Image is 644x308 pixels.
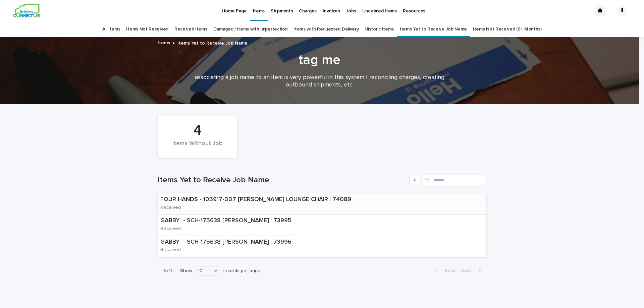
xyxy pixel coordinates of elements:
p: Received [160,247,181,253]
a: Items with Requested Delivery [293,21,359,37]
p: Items Yet to Receive Job Name [177,39,248,46]
button: Next [458,268,486,274]
a: GABBY - SCH-175638 [PERSON_NAME] | 73996Received [158,236,486,257]
p: GABBY - SCH-175638 [PERSON_NAME] | 73996 [160,239,312,246]
div: Items Without Job [169,140,226,154]
button: Back [430,268,458,274]
a: Items Not Received [126,21,168,37]
a: GABBY - SCH-175638 [PERSON_NAME] | 73995Received [158,214,486,236]
p: associating a job name to an item is very powerful in this system | reconciling charges, creating... [185,74,454,88]
a: Received Items [174,21,207,37]
p: GABBY - SCH-175638 [PERSON_NAME] | 73995 [160,217,312,225]
h1: Items Yet to Receive Job Name [158,175,407,185]
a: Historic Items [365,21,394,37]
div: 4 [169,122,226,139]
p: records per page [223,268,261,274]
p: Show [180,268,192,274]
span: Next [461,268,475,273]
p: Received [160,226,181,232]
a: Items Yet to Receive Job Name [400,21,467,37]
div: 10 [195,267,211,274]
p: 1 of 1 [158,263,177,279]
h1: tag me [155,52,484,68]
p: FOUR HANDS - 105917-007 [PERSON_NAME] LOUNGE CHAIR | 74089 [160,196,372,203]
div: II [616,5,627,16]
a: Items [158,39,170,46]
a: FOUR HANDS - 105917-007 [PERSON_NAME] LOUNGE CHAIR | 74089Received [158,193,486,214]
span: Back [441,268,455,273]
a: Damaged / Items with Imperfection [213,21,288,37]
img: aCWQmA6OSGG0Kwt8cj3c [13,4,40,17]
a: Items Not Received (6+ Months) [473,21,542,37]
a: All Items [102,21,120,37]
p: Received [160,205,181,210]
input: Search [423,175,486,185]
